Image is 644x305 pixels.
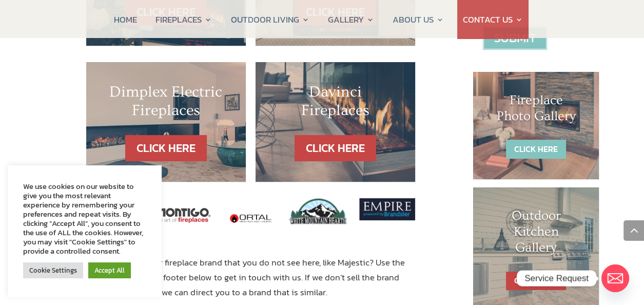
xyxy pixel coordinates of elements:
[601,264,629,292] a: Email
[125,135,207,161] a: CLICK HERE
[357,198,415,220] img: Screen-5-7-2021_34050_PM
[289,198,347,227] img: white_mountain_hearth_logo
[23,182,146,256] div: We use cookies on our website to give you the most relevant experience by remembering your prefer...
[23,262,83,278] a: Cookie Settings
[86,255,416,300] p: Looking for another fireplace brand that you do not see here, like Majestic? Use the contact form...
[506,272,566,291] a: CLICK HERE
[494,208,579,261] h1: Outdoor Kitchen Gallery
[88,262,131,278] a: Accept All
[154,198,212,233] img: montigo-logo
[276,83,395,125] h2: Davinci Fireplaces
[506,140,566,159] a: CLICK HERE
[222,198,280,239] img: ortal
[107,83,225,125] h2: Dimplex Electric Fireplaces
[494,92,579,129] h1: Fireplace Photo Gallery
[295,135,376,161] a: CLICK HERE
